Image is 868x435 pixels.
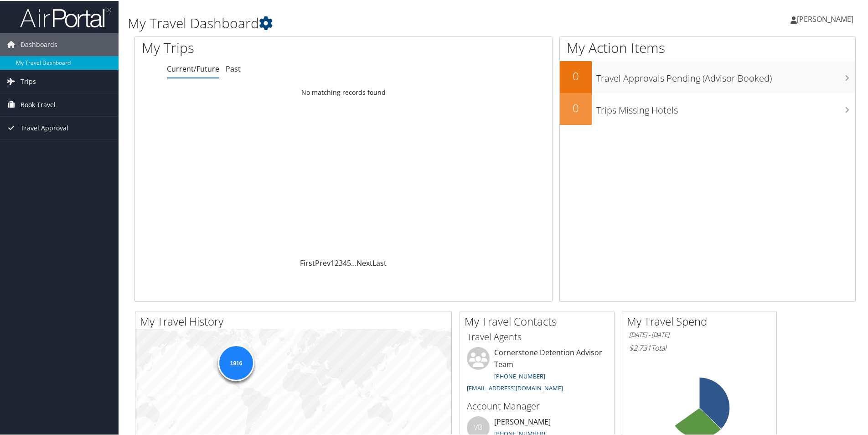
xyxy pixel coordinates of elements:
[142,37,372,57] h1: My Trips
[135,83,552,100] td: No matching records found
[128,13,618,32] h1: My Travel Dashboard
[226,63,241,73] a: Past
[596,98,855,116] h3: Trips Missing Hotels
[331,257,335,267] a: 1
[790,5,863,32] a: [PERSON_NAME]
[629,342,651,352] span: $2,731
[21,116,68,139] span: Travel Approval
[467,399,607,412] h3: Account Manager
[629,330,770,338] h6: [DATE] - [DATE]
[21,93,56,115] span: Book Travel
[467,383,563,391] a: [EMAIL_ADDRESS][DOMAIN_NAME]
[300,257,315,267] a: First
[560,99,592,115] h2: 0
[140,313,451,328] h2: My Travel History
[560,60,855,92] a: 0Travel Approvals Pending (Advisor Booked)
[465,313,614,328] h2: My Travel Contacts
[351,257,356,267] span: …
[343,257,347,267] a: 4
[218,343,254,380] div: 1916
[21,69,36,92] span: Trips
[356,257,372,267] a: Next
[797,13,853,23] span: [PERSON_NAME]
[167,63,219,73] a: Current/Future
[315,257,331,267] a: Prev
[347,257,351,267] a: 5
[339,257,343,267] a: 3
[560,37,855,57] h1: My Action Items
[627,313,776,328] h2: My Travel Spend
[494,371,545,379] a: [PHONE_NUMBER]
[560,67,592,83] h2: 0
[596,67,855,84] h3: Travel Approvals Pending (Advisor Booked)
[335,257,339,267] a: 2
[21,32,57,55] span: Dashboards
[462,346,612,395] li: Cornerstone Detention Advisor Team
[560,92,855,124] a: 0Trips Missing Hotels
[467,330,607,342] h3: Travel Agents
[20,6,111,27] img: airportal-logo.png
[629,342,770,352] h6: Total
[372,257,387,267] a: Last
